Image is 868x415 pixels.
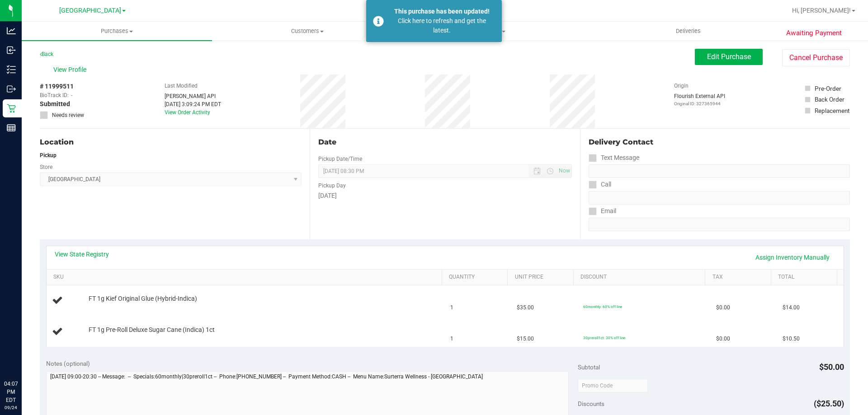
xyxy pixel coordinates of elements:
[815,95,844,104] div: Back Order
[578,396,604,412] span: Discounts
[792,7,851,14] span: Hi, [PERSON_NAME]!
[593,22,783,41] a: Deliveries
[814,399,844,408] span: ($25.50)
[578,379,648,392] input: Promo Code
[783,303,800,312] span: $14.00
[7,104,16,113] inline-svg: Retail
[589,151,639,164] label: Text Message
[7,123,16,132] inline-svg: Reports
[40,51,53,57] a: Back
[450,303,453,312] span: 1
[4,380,18,404] p: 04:07 PM EDT
[589,191,850,205] input: Format: (999) 999-9999
[89,294,197,303] span: FT 1g Kief Original Glue (Hybrid-Indica)
[53,274,438,281] a: SKU
[589,137,850,148] div: Delivery Contact
[318,191,571,201] div: [DATE]
[40,99,70,109] span: Submitted
[517,303,534,312] span: $35.00
[40,82,74,91] span: # 11999511
[389,7,495,16] div: This purchase has been updated!
[40,163,52,171] label: Store
[212,22,402,41] a: Customers
[52,111,84,119] span: Needs review
[165,92,221,100] div: [PERSON_NAME] API
[59,7,121,14] span: [GEOGRAPHIC_DATA]
[7,84,16,93] inline-svg: Outbound
[7,46,16,55] inline-svg: Inbound
[580,274,702,281] a: Discount
[674,92,725,107] div: Flourish External API
[165,82,198,90] label: Last Modified
[786,28,842,38] span: Awaiting Payment
[46,360,90,367] span: Notes (optional)
[4,404,18,411] p: 09/24
[450,335,453,343] span: 1
[695,49,763,65] button: Edit Purchase
[664,27,713,35] span: Deliveries
[815,84,841,93] div: Pre-Order
[53,65,90,75] span: View Profile
[22,22,212,41] a: Purchases
[7,65,16,74] inline-svg: Inventory
[40,152,57,159] strong: Pickup
[712,274,768,281] a: Tax
[515,274,570,281] a: Unit Price
[750,250,835,265] a: Assign Inventory Manually
[165,109,210,116] a: View Order Activity
[778,274,833,281] a: Total
[89,326,215,334] span: FT 1g Pre-Roll Deluxe Sugar Cane (Indica) 1ct
[517,335,534,343] span: $15.00
[716,335,730,343] span: $0.00
[9,343,36,370] iframe: Resource center
[583,304,622,309] span: 60monthly: 60% off line
[815,106,849,115] div: Replacement
[782,49,850,66] button: Cancel Purchase
[22,27,212,35] span: Purchases
[674,100,725,107] p: Original ID: 327365944
[449,274,504,281] a: Quantity
[819,362,844,372] span: $50.00
[589,178,611,191] label: Call
[318,182,346,190] label: Pickup Day
[40,91,69,99] span: BioTrack ID:
[578,364,600,371] span: Subtotal
[589,205,616,218] label: Email
[389,16,495,35] div: Click here to refresh and get the latest.
[783,335,800,343] span: $10.50
[55,250,109,259] a: View State Registry
[40,137,302,148] div: Location
[707,52,751,61] span: Edit Purchase
[165,100,221,108] div: [DATE] 3:09:24 PM EDT
[212,27,402,35] span: Customers
[318,155,362,163] label: Pickup Date/Time
[583,336,625,340] span: 30preroll1ct: 30% off line
[589,164,850,178] input: Format: (999) 999-9999
[7,26,16,35] inline-svg: Analytics
[318,137,571,148] div: Date
[71,91,72,99] span: -
[716,303,730,312] span: $0.00
[674,82,689,90] label: Origin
